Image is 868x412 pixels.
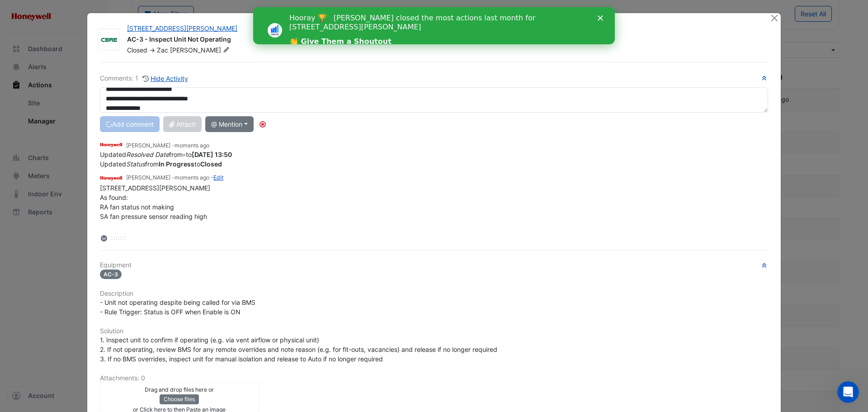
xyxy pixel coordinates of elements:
h6: Description [100,290,768,298]
iframe: Intercom live chat [837,381,859,403]
a: Edit [213,174,223,181]
span: 2025-08-21 13:50:49 [175,142,209,149]
img: Honeywell [100,173,123,183]
div: Tooltip anchor [259,120,267,128]
small: [PERSON_NAME] - - [126,174,223,182]
img: CBRE Charter Hall [99,35,119,44]
span: Closed [127,46,147,54]
h6: Equipment [100,261,768,269]
div: Close [344,8,354,14]
span: AC-3 [100,270,122,279]
fa-layers: More [100,235,108,242]
h6: Solution [100,327,768,335]
div: AC-3 - Inspect Unit Not Operating [127,35,759,46]
small: [PERSON_NAME] - [126,142,209,150]
em: Status [126,160,145,168]
span: - Unit not operating despite being called for via BMS - Rule Trigger: Status is OFF when Enable i... [100,298,255,316]
span: 1. Inspect unit to confirm if operating (e.g. via vent airflow or physical unit) 2. If not operat... [100,336,497,363]
iframe: Intercom live chat banner [253,7,615,44]
h6: Attachments: 0 [100,374,768,382]
em: Resolved Date [126,151,169,158]
small: Drag and drop files here or [145,386,214,393]
button: Close [769,13,779,23]
span: Updated from to [100,160,222,168]
img: Honeywell [100,140,123,150]
strong: 2025-08-21 13:50:49 [192,151,232,158]
span: -> [149,46,155,54]
button: Hide Activity [142,73,189,84]
span: [PERSON_NAME] [170,46,231,55]
strong: In Progress [159,160,194,168]
button: Choose files [160,394,199,404]
a: [STREET_ADDRESS][PERSON_NAME] [127,24,237,32]
strong: - [183,151,186,158]
strong: Closed [200,160,222,168]
span: 2025-08-21 13:50:29 [175,174,209,181]
span: [STREET_ADDRESS][PERSON_NAME] As found: RA fan status not making SA fan pressure sensor reading h... [100,184,323,296]
button: @ Mention [205,116,254,132]
div: Comments: 1 [100,73,189,84]
span: Updated from to [100,151,232,158]
span: Zac [157,46,168,54]
a: 👏 Give Them a Shoutout [36,30,138,40]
